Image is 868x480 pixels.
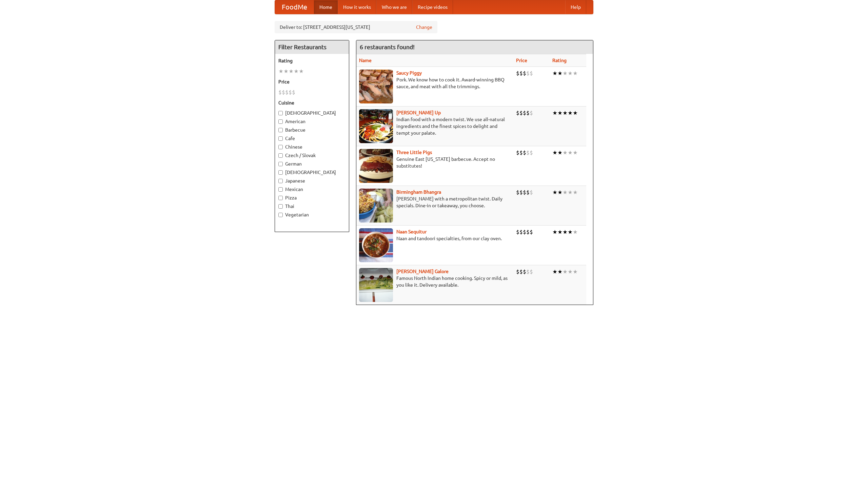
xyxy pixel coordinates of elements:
[568,70,573,77] li: ★
[568,149,573,156] li: ★
[294,68,299,75] li: ★
[416,24,432,31] a: Change
[278,128,283,132] input: Barbecue
[278,213,283,217] input: Vegetarian
[278,78,346,85] h5: Price
[289,89,292,96] li: $
[359,189,393,223] img: bhangra.jpg
[299,68,304,75] li: ★
[516,228,519,236] li: $
[523,109,526,117] li: $
[563,70,568,77] li: ★
[516,58,527,63] a: Price
[519,268,523,275] li: $
[552,149,557,156] li: ★
[516,268,519,275] li: $
[557,189,563,196] li: ★
[359,275,511,288] p: Famous North Indian home cooking. Spicy or mild, as you like it. Delivery available.
[278,89,282,96] li: $
[530,189,533,196] li: $
[519,189,523,196] li: $
[530,109,533,117] li: $
[557,70,563,77] li: ★
[519,228,523,236] li: $
[360,44,415,50] ng-pluralize: 6 restaurants found!
[359,149,393,183] img: littlepigs.jpg
[516,109,519,117] li: $
[278,110,346,116] label: [DEMOGRAPHIC_DATA]
[552,109,557,117] li: ★
[519,149,523,156] li: $
[568,268,573,275] li: ★
[278,203,346,210] label: Thai
[359,70,393,103] img: saucy.jpg
[526,109,530,117] li: $
[563,268,568,275] li: ★
[396,110,441,115] a: [PERSON_NAME] Up
[563,109,568,117] li: ★
[278,145,283,149] input: Chinese
[359,58,372,63] a: Name
[530,149,533,156] li: $
[526,149,530,156] li: $
[285,89,289,96] li: $
[278,118,346,125] label: American
[278,196,283,200] input: Pizza
[275,0,314,14] a: FoodMe
[278,68,283,75] li: ★
[523,268,526,275] li: $
[278,169,346,176] label: [DEMOGRAPHIC_DATA]
[516,189,519,196] li: $
[526,268,530,275] li: $
[278,187,283,192] input: Mexican
[557,149,563,156] li: ★
[526,189,530,196] li: $
[516,70,519,77] li: $
[278,179,283,183] input: Japanese
[278,204,283,209] input: Thai
[557,228,563,236] li: ★
[275,40,349,54] h4: Filter Restaurants
[278,162,283,166] input: German
[552,189,557,196] li: ★
[396,150,432,155] a: Three Little Pigs
[278,177,346,184] label: Japanese
[568,228,573,236] li: ★
[396,269,449,274] b: [PERSON_NAME] Galore
[278,153,283,158] input: Czech / Slovak
[568,189,573,196] li: ★
[359,109,393,143] img: curryup.jpg
[519,70,523,77] li: $
[359,156,511,169] p: Genuine East [US_STATE] barbecue. Accept no substitutes!
[314,0,338,14] a: Home
[278,160,346,167] label: German
[573,70,578,77] li: ★
[530,70,533,77] li: $
[278,152,346,159] label: Czech / Slovak
[573,189,578,196] li: ★
[396,189,441,195] a: Birmingham Bhangra
[523,149,526,156] li: $
[396,229,427,234] a: Naan Sequitur
[568,109,573,117] li: ★
[278,170,283,175] input: [DEMOGRAPHIC_DATA]
[526,228,530,236] li: $
[563,189,568,196] li: ★
[523,70,526,77] li: $
[278,119,283,124] input: American
[278,143,346,150] label: Chinese
[283,68,289,75] li: ★
[338,0,376,14] a: How it works
[530,228,533,236] li: $
[552,228,557,236] li: ★
[573,228,578,236] li: ★
[278,211,346,218] label: Vegetarian
[278,111,283,115] input: [DEMOGRAPHIC_DATA]
[359,76,511,90] p: Pork. We know how to cook it. Award-winning BBQ sauce, and meat with all the trimmings.
[565,0,586,14] a: Help
[552,58,567,63] a: Rating
[278,136,283,141] input: Cafe
[359,228,393,262] img: naansequitur.jpg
